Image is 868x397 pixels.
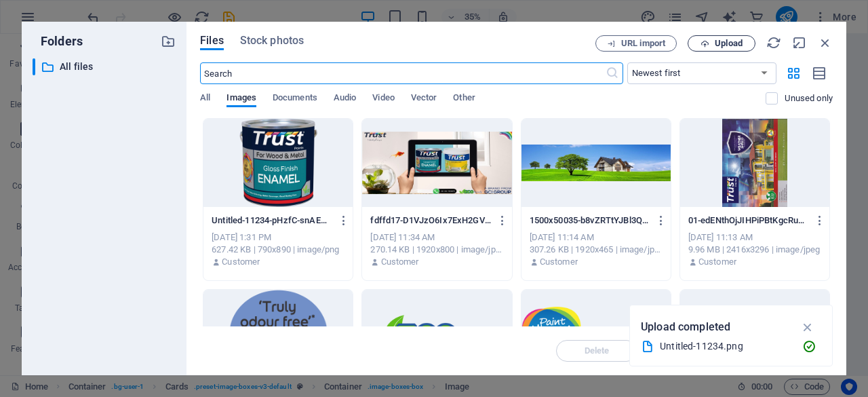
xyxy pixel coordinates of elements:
[818,35,833,50] i: Close
[334,90,356,109] span: Audio
[530,244,663,256] div: 307.26 KB | 1920x465 | image/jpeg
[370,244,503,256] div: 270.14 KB | 1920x800 | image/jpeg
[411,90,437,109] span: Vector
[226,90,256,109] span: Images
[200,62,605,84] input: Search
[641,318,730,336] p: Upload completed
[33,33,83,50] p: Folders
[33,58,35,75] div: ​
[715,39,743,48] span: Upload
[595,35,677,52] button: URL import
[540,256,578,268] p: Customer
[212,244,344,256] div: 627.42 KB | 790x890 | image/png
[530,231,663,244] div: [DATE] 11:14 AM
[240,33,304,49] span: Stock photos
[688,244,821,256] div: 9.96 MB | 2416x3296 | image/jpeg
[273,90,317,109] span: Documents
[688,35,755,52] button: Upload
[60,59,151,75] p: All files
[660,339,791,354] div: Untitled-11234.png
[792,35,807,50] i: Minimize
[200,90,210,109] span: All
[212,231,344,244] div: [DATE] 1:31 PM
[370,214,491,227] p: fdffd17-D1VJzO6Ix7ExH2GVk3IGXw.jpg
[621,39,665,48] span: URL import
[372,90,394,109] span: Video
[212,214,332,227] p: Untitled-11234-pHzfC-snAEABRaMAnB8g9Q.png
[381,256,419,268] p: Customer
[698,256,736,268] p: Customer
[688,214,809,227] p: 01-edENthOjJIHPiPBtKgcRug.jpg
[370,231,503,244] div: [DATE] 11:34 AM
[530,214,650,227] p: 1500x50035-b8vZRTtYJBl3QECrvLMN6g.jpg
[200,33,224,49] span: Files
[222,256,260,268] p: Customer
[453,90,475,109] span: Other
[785,92,833,105] p: Displays only files that are not in use on the website. Files added during this session can still...
[688,231,821,244] div: [DATE] 11:13 AM
[161,34,176,49] i: Create new folder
